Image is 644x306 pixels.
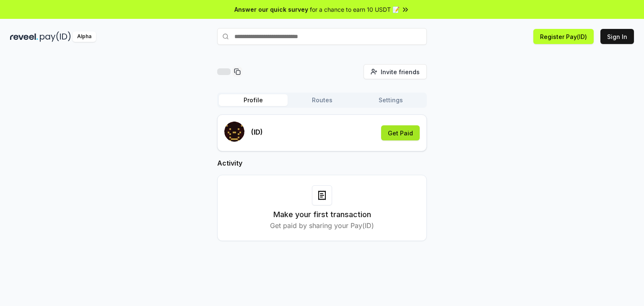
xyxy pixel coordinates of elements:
span: Answer our quick survey [234,5,308,14]
img: pay_id [40,31,71,42]
button: Register Pay(ID) [533,29,594,44]
h2: Activity [217,158,427,168]
span: for a chance to earn 10 USDT 📝 [310,5,400,14]
h3: Make your first transaction [273,209,371,220]
button: Get Paid [381,125,420,140]
div: Alpha [73,31,96,42]
p: (ID) [251,127,263,137]
p: Get paid by sharing your Pay(ID) [270,220,374,231]
button: Invite friends [364,64,427,79]
img: reveel_dark [10,31,38,42]
span: Invite friends [381,67,420,76]
button: Routes [288,94,356,106]
button: Settings [356,94,425,106]
button: Sign In [600,29,634,44]
button: Profile [219,94,288,106]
